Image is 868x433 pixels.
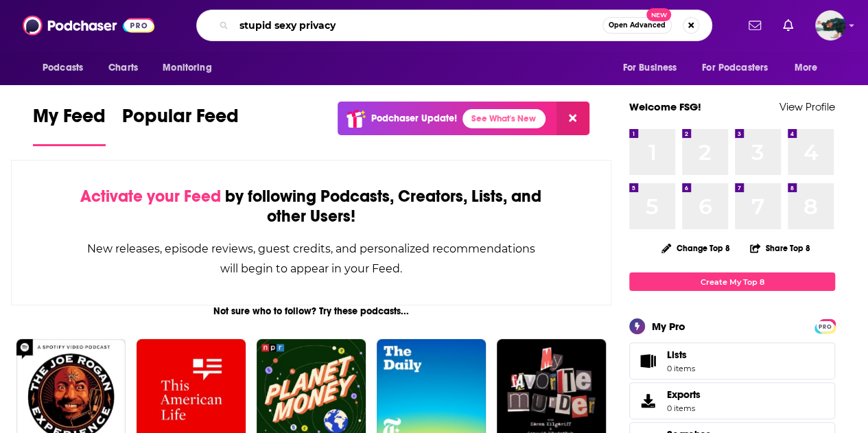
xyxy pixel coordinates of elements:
[33,55,101,81] button: open menu
[622,58,677,78] span: For Business
[629,342,835,379] a: Lists
[99,55,146,81] a: Charts
[163,58,211,78] span: Monitoring
[122,104,239,136] span: Popular Feed
[652,320,685,333] div: My Pro
[80,186,221,207] span: Activate your Feed
[815,10,845,40] span: Logged in as fsg.publicity
[634,391,661,410] span: Exports
[80,239,542,279] div: New releases, episode reviews, guest credits, and personalized recommendations will begin to appe...
[785,55,835,81] button: open menu
[667,349,695,361] span: Lists
[23,12,154,38] img: Podchaser - Follow, Share and Rate Podcasts
[815,10,845,40] button: Show profile menu
[749,235,811,261] button: Share Top 8
[629,100,701,113] a: Welcome FSG!
[779,100,835,113] a: View Profile
[33,104,106,136] span: My Feed
[613,55,694,81] button: open menu
[122,104,239,146] a: Popular Feed
[234,14,602,36] input: Search podcasts, credits, & more...
[634,351,661,371] span: Lists
[33,104,106,146] a: My Feed
[667,349,687,361] span: Lists
[817,321,833,331] span: PRO
[667,388,701,401] span: Exports
[629,382,835,419] a: Exports
[11,305,611,317] div: Not sure who to follow? Try these podcasts...
[108,58,138,78] span: Charts
[629,272,835,291] a: Create My Top 8
[43,58,83,78] span: Podcasts
[80,187,542,226] div: by following Podcasts, Creators, Lists, and other Users!
[667,403,701,413] span: 0 items
[602,17,672,34] button: Open AdvancedNew
[702,58,768,78] span: For Podcasters
[743,14,766,37] a: Show notifications dropdown
[462,109,546,128] a: See What's New
[653,239,738,257] button: Change Top 8
[646,8,671,21] span: New
[693,55,788,81] button: open menu
[815,10,845,40] img: User Profile
[196,10,712,41] div: Search podcasts, credits, & more...
[817,320,833,331] a: PRO
[371,113,457,124] p: Podchaser Update!
[667,364,695,373] span: 0 items
[777,14,799,37] a: Show notifications dropdown
[609,22,666,29] span: Open Advanced
[153,55,229,81] button: open menu
[795,58,818,78] span: More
